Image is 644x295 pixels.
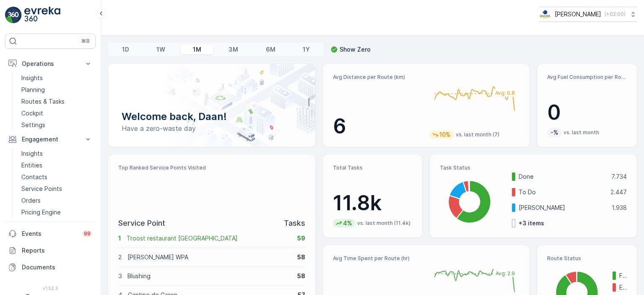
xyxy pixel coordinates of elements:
p: Insights [21,149,43,158]
p: 3M [229,45,238,54]
p: Engagement [22,135,79,144]
a: Entities [18,159,96,171]
img: logo_light-DOdMpM7g.png [24,7,60,23]
p: vs. last month (7) [456,131,499,138]
a: Settings [18,119,96,131]
p: ⌘B [81,38,90,44]
p: [PERSON_NAME] [519,204,606,212]
a: Events99 [5,225,96,242]
p: Route Status [547,255,627,262]
p: [PERSON_NAME] WPA [127,253,292,261]
p: Entities [21,161,42,170]
p: Service Points [21,185,62,193]
p: Avg Fuel Consumption per Route (lt) [547,74,627,81]
p: 6 [333,114,423,139]
p: Routes & Tasks [21,97,65,106]
a: Pricing Engine [18,206,96,218]
p: Planning [21,86,45,94]
p: 1W [156,45,165,54]
p: Settings [21,121,45,129]
a: Planning [18,84,96,96]
button: [PERSON_NAME](+02:00) [539,7,637,22]
p: Avg Distance per Route (km) [333,74,423,81]
p: vs. last month [563,129,599,136]
p: Cockpit [21,109,43,117]
p: 2.447 [610,188,627,196]
p: Operations [22,60,79,68]
p: Expired [619,283,627,292]
p: 1 [118,234,121,243]
p: Events [22,230,77,238]
p: Task Status [440,164,627,171]
a: Service Points [18,183,96,195]
p: 11.8k [333,191,413,216]
a: Orders [18,195,96,206]
p: -% [550,128,559,137]
p: 99 [84,230,91,237]
p: 1D [122,45,129,54]
a: Routes & Tasks [18,96,96,107]
img: basis-logo_rgb2x.png [539,10,551,19]
p: Troost restaurant [GEOGRAPHIC_DATA] [127,234,292,243]
p: Have a zero-waste day [122,123,302,133]
a: Cockpit [18,107,96,119]
p: 7.734 [611,172,627,181]
p: Service Point [118,217,165,229]
p: 2 [118,253,122,261]
p: Pricing Engine [21,208,61,217]
p: vs. last month (11.4k) [357,220,410,227]
p: 1M [193,45,201,54]
p: 1.938 [612,204,627,212]
a: Reports [5,242,96,259]
p: 3 [118,272,122,280]
p: + 3 items [519,219,544,227]
p: 58 [297,272,305,280]
p: Finished [619,272,627,280]
a: Insights [18,148,96,159]
p: Blushing [127,272,292,280]
p: Done [519,172,606,181]
p: 0 [547,100,627,125]
a: Contacts [18,171,96,183]
a: Documents [5,259,96,276]
p: Tasks [284,217,305,229]
p: 58 [297,253,305,261]
p: Contacts [21,173,47,181]
p: 59 [297,234,305,243]
p: 4% [342,219,353,227]
p: Insights [21,74,43,82]
button: Engagement [5,131,96,148]
p: To Do [519,188,605,196]
p: Avg Time Spent per Route (hr) [333,255,423,262]
p: 10% [439,131,452,139]
p: 1Y [303,45,310,54]
p: [PERSON_NAME] [555,10,601,18]
p: Top Ranked Service Points Visited [118,164,305,171]
p: Show Zero [340,45,371,54]
p: ( +02:00 ) [605,11,626,18]
p: Welcome back, Daan! [122,110,302,123]
button: Operations [5,55,96,72]
p: 6M [266,45,275,54]
p: Orders [21,196,41,205]
span: v 1.52.3 [5,286,96,291]
p: Reports [22,246,92,255]
a: Insights [18,72,96,84]
img: logo [5,7,22,23]
p: Documents [22,263,92,272]
p: Total Tasks [333,164,413,171]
